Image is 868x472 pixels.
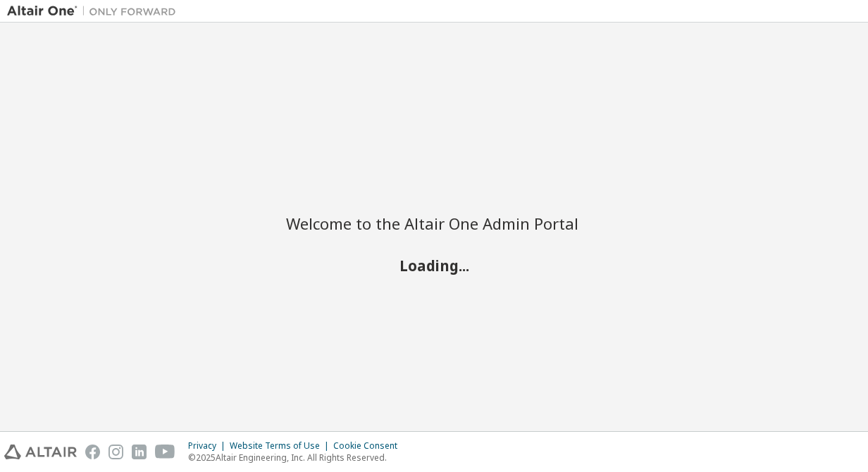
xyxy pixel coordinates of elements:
h2: Loading... [286,256,582,275]
div: Website Terms of Use [230,440,333,452]
img: linkedin.svg [132,445,147,459]
div: Privacy [188,440,230,452]
img: Altair One [7,4,183,18]
img: facebook.svg [85,445,100,459]
h2: Welcome to the Altair One Admin Portal [286,213,582,233]
img: youtube.svg [155,445,175,459]
p: © 2025 Altair Engineering, Inc. All Rights Reserved. [188,452,406,464]
div: Cookie Consent [333,440,406,452]
img: altair_logo.svg [4,445,77,459]
img: instagram.svg [108,445,123,459]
